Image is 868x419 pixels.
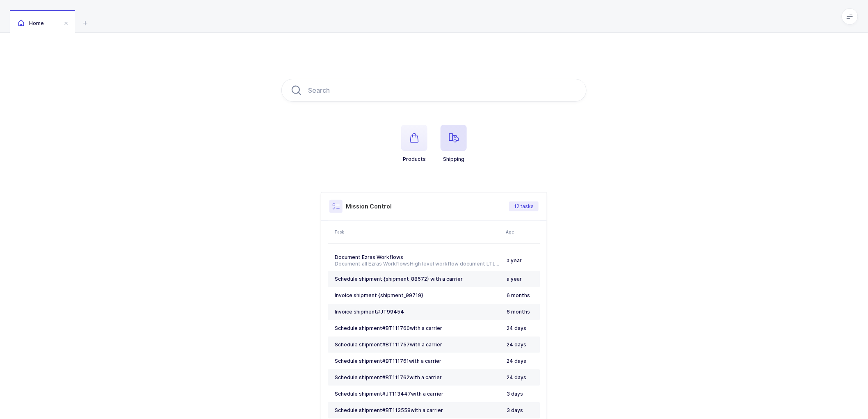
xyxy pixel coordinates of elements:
a: #BT111757 [382,341,410,348]
h3: Mission Control [346,202,392,211]
span: 12 tasks [514,203,534,210]
button: Shipping [441,125,467,163]
span: Invoice shipment {shipment_99719} [335,292,423,298]
a: High level workflow document [410,261,485,267]
a: #BT111760 [382,325,410,332]
a: #BT113558 [382,407,411,414]
span: Document Ezras Workflows [335,254,403,260]
span: 6 months [507,309,530,315]
span: 24 days [507,325,526,331]
div: Task [334,229,501,235]
div: Age [506,229,538,235]
div: Document all Ezras Workflows [335,261,500,267]
a: #BT111762 [382,374,409,381]
a: LTL Scheduling [487,261,524,267]
span: Schedule shipment with a carrier [335,391,443,397]
span: Schedule shipment with a carrier [335,341,442,348]
span: 3 days [507,407,523,413]
a: #BT111761 [382,358,409,364]
span: 24 days [507,358,526,364]
span: 24 days [507,341,526,348]
span: Schedule shipment {shipment_88572} with a carrier [335,276,463,282]
a: #JT113447 [382,391,411,397]
span: Invoice shipment [335,309,404,315]
span: a year [507,257,522,263]
span: a year [507,276,522,282]
a: #JT99454 [377,309,404,315]
span: Schedule shipment with a carrier [335,358,441,364]
span: 3 days [507,391,523,397]
span: Schedule shipment with a carrier [335,325,442,331]
span: Home [18,20,44,26]
button: Products [401,125,427,163]
span: 24 days [507,374,526,380]
span: 6 months [507,292,530,298]
span: Schedule shipment with a carrier [335,374,442,380]
input: Search [281,79,587,102]
span: Schedule shipment with a carrier [335,407,443,413]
